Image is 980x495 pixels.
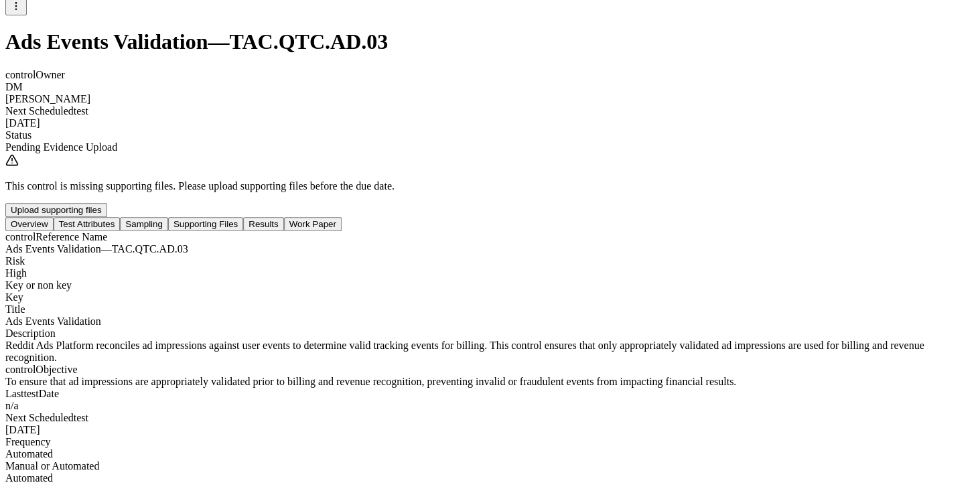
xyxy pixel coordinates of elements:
span: DM [5,81,23,92]
div: High [5,267,975,279]
p: This control is missing supporting files. Please upload supporting files before the due date. [5,180,975,192]
div: Next Scheduled test [5,105,975,117]
button: Test Attributes [54,217,121,231]
button: Upload supporting files [5,203,107,217]
button: Sampling [120,217,168,231]
span: Ads Events Validation [5,315,101,327]
div: Description [5,328,975,340]
nav: Tabs [5,217,975,231]
span: [PERSON_NAME] [5,93,90,104]
div: To ensure that ad impressions are appropriately validated prior to billing and revenue recognitio... [5,376,975,388]
div: Title [5,303,975,315]
button: Overview [5,217,54,231]
div: Frequency [5,436,975,448]
div: Automated [5,448,975,460]
div: [DATE] [5,117,975,129]
div: Status [5,129,975,141]
button: Work Paper [284,217,342,231]
button: Results [243,217,283,231]
div: Pending Evidence Upload [5,141,975,153]
div: Next Scheduled test [5,412,975,424]
div: Last test Date [5,388,975,400]
div: Reddit Ads Platform reconciles ad impressions against user events to determine valid tracking eve... [5,340,975,364]
div: [DATE] [5,424,975,436]
div: n/a [5,400,975,412]
div: Manual or Automated [5,460,975,472]
div: control Objective [5,364,975,376]
div: Ads Events Validation — TAC.QTC.AD.03 [5,243,975,255]
button: Supporting Files [168,217,243,231]
div: Key or non key [5,279,975,291]
div: Risk [5,255,975,267]
div: control Reference Name [5,231,975,243]
div: control Owner [5,69,975,81]
h1: Ads Events Validation — TAC.QTC.AD.03 [5,29,975,54]
div: Automated [5,472,975,484]
div: Key [5,291,975,303]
